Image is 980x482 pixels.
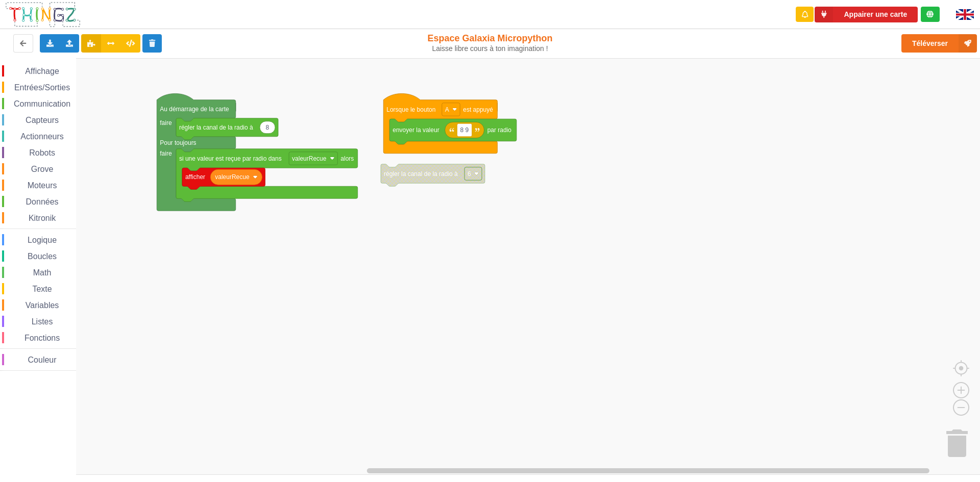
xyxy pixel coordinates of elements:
[393,126,439,134] text: envoyer la valeur
[487,126,512,134] text: par radio
[463,106,493,113] text: est appuyé
[445,106,449,113] text: A
[32,268,53,277] span: Math
[30,165,55,173] span: Grove
[24,116,60,124] span: Capteurs
[26,181,59,190] span: Moteurs
[292,155,327,162] text: valeurRecue
[460,126,469,134] text: 8 9
[185,173,205,181] text: afficher
[30,317,55,326] span: Listes
[179,155,282,162] text: si une valeur est reçue par radio dans
[384,170,458,177] text: régler la canal de la radio à
[26,252,58,261] span: Boucles
[405,44,576,53] div: Laisse libre cours à ton imagination !
[24,301,61,310] span: Variables
[266,124,269,131] text: 8
[901,34,977,53] button: Téléverser
[31,285,53,293] span: Texte
[160,139,196,146] text: Pour toujours
[921,7,940,22] div: Tu es connecté au serveur de création de Thingz
[386,106,435,113] text: Lorsque le bouton
[26,236,58,244] span: Logique
[13,83,71,92] span: Entrées/Sorties
[340,155,354,162] text: alors
[468,170,471,177] text: 6
[27,214,57,222] span: Kitronik
[28,148,57,157] span: Robots
[160,106,229,113] text: Au démarrage de la carte
[12,99,72,108] span: Communication
[179,124,253,131] text: régler la canal de la radio à
[19,132,65,141] span: Actionneurs
[405,33,576,53] div: Espace Galaxia Micropython
[5,1,81,28] img: thingz_logo.png
[24,197,60,206] span: Données
[23,67,60,75] span: Affichage
[956,9,974,20] img: gb.png
[160,119,172,126] text: faire
[815,7,918,22] button: Appairer une carte
[27,356,58,364] span: Couleur
[23,334,61,342] span: Fonctions
[215,173,250,181] text: valeurRecue
[160,150,172,157] text: faire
